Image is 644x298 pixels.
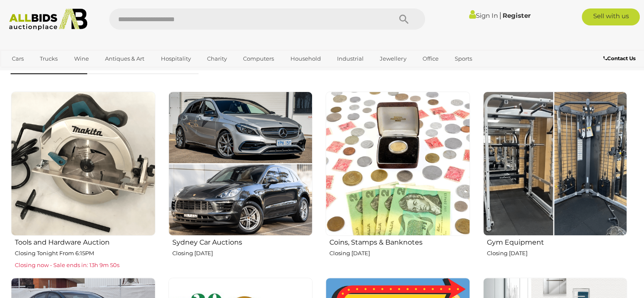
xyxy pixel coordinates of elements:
h2: Coins, Stamps & Banknotes [329,237,470,246]
img: Gym Equipment [483,92,627,236]
a: Office [417,52,444,66]
a: Sports [449,52,478,66]
h2: Gym Equipment [487,237,627,246]
a: Register [502,11,530,19]
a: Sydney Car Auctions Closing [DATE] [168,91,313,271]
a: Antiques & Art [100,52,150,66]
a: Hospitality [155,52,196,66]
a: Sign In [469,11,498,19]
p: Closing [DATE] [172,248,313,258]
a: Industrial [332,52,369,66]
a: Contact Us [603,54,638,63]
a: Household [285,52,326,66]
a: Sell with us [582,8,640,25]
img: Coins, Stamps & Banknotes [326,92,470,236]
h2: Sydney Car Auctions [172,237,313,246]
b: Contact Us [603,55,636,61]
span: Closing now - Sale ends in: 13h 9m 50s [15,262,119,268]
a: Tools and Hardware Auction Closing Tonight From 6:15PM Closing now - Sale ends in: 13h 9m 50s [11,91,155,271]
p: Closing [DATE] [487,248,627,258]
p: Closing Tonight From 6:15PM [15,248,155,258]
img: Tools and Hardware Auction [11,92,155,236]
p: Closing [DATE] [329,248,470,258]
h2: Tools and Hardware Auction [15,237,155,246]
button: Search [383,8,425,30]
a: [GEOGRAPHIC_DATA] [6,66,77,80]
a: Coins, Stamps & Banknotes Closing [DATE] [325,91,470,271]
a: Charity [202,52,232,66]
a: Jewellery [374,52,412,66]
a: Gym Equipment Closing [DATE] [483,91,627,271]
img: Allbids.com.au [5,8,92,31]
a: Computers [238,52,279,66]
img: Sydney Car Auctions [169,92,313,236]
a: Wine [69,52,94,66]
a: Cars [6,52,29,66]
a: Trucks [34,52,63,66]
span: | [499,11,501,20]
